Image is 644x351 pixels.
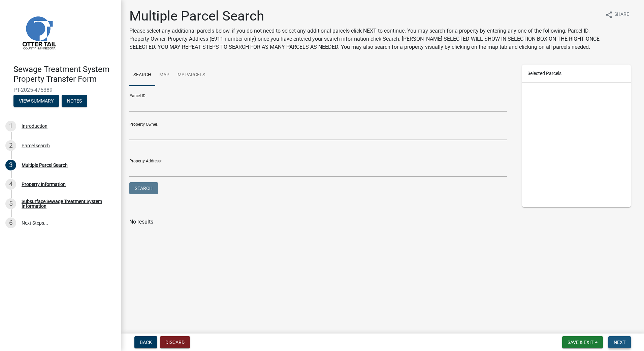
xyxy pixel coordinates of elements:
[22,182,66,187] div: Property Information
[5,179,16,190] div: 4
[614,340,625,345] span: Next
[155,65,173,86] a: Map
[62,99,87,104] wm-modal-confirm: Notes
[562,336,603,348] button: Save & Exit
[22,143,50,148] div: Parcel search
[22,163,68,167] div: Multiple Parcel Search
[173,65,209,86] a: My Parcels
[13,95,59,107] button: View Summary
[129,8,600,24] h1: Multiple Parcel Search
[5,121,16,131] div: 1
[129,218,636,226] p: No results
[5,198,16,209] div: 5
[13,99,59,104] wm-modal-confirm: Summary
[600,8,635,21] button: shareShare
[568,340,593,345] span: Save & Exit
[5,218,16,228] div: 6
[605,11,613,19] i: share
[13,7,64,57] img: Otter Tail County, Minnesota
[129,182,158,194] button: Search
[608,336,631,348] button: Next
[22,199,110,208] div: Subsurface Sewage Treatment System Information
[129,27,600,51] p: Please select any additional parcels below, if you do not need to select any additional parcels c...
[134,336,157,348] button: Back
[13,87,108,93] span: PT-2025-475389
[62,95,87,107] button: Notes
[614,11,629,19] span: Share
[522,65,631,83] div: Selected Parcels
[22,124,47,128] div: Introduction
[129,65,155,86] a: Search
[160,336,190,348] button: Discard
[5,160,16,170] div: 3
[140,340,152,345] span: Back
[5,140,16,151] div: 2
[13,65,116,84] h4: Sewage Treatment System Property Transfer Form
